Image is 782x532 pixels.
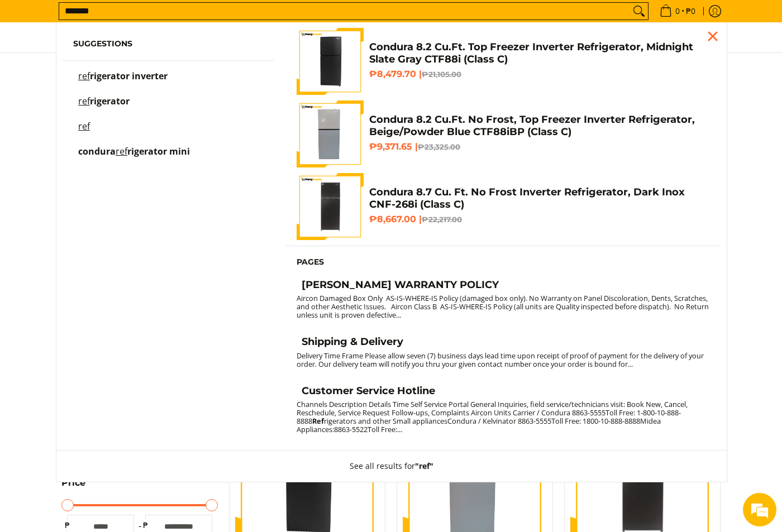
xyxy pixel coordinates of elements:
[73,72,263,92] a: refrigerator inverter
[656,5,699,17] span: •
[302,279,499,291] h4: [PERSON_NAME] WARRANTY POLICY
[630,3,648,20] button: Search
[297,279,710,294] a: [PERSON_NAME] WARRANTY POLICY
[369,41,710,66] h4: Condura 8.2 Cu.Ft. Top Freezer Inverter Refrigerator, Midnight Slate Gray CTF88i (Class C)
[369,69,710,80] h6: ₱8,479.70 |
[90,70,168,82] span: rigerator inverter
[90,95,130,107] span: rigerator
[78,95,90,107] mark: ref
[116,145,127,157] mark: ref
[140,520,151,531] span: ₱
[684,7,697,15] span: ₱0
[127,145,190,157] span: rigerator mini
[78,145,116,157] span: condura
[78,97,130,117] p: refrigerator
[369,141,710,152] h6: ₱9,371.65 |
[78,122,90,142] p: ref
[297,100,710,167] a: Condura 8.2 Cu.Ft. No Frost, Top Freezer Inverter Refrigerator, Beige/Powder Blue CTF88iBP (Class...
[297,385,710,400] a: Customer Service Hotline
[73,39,263,49] h6: Suggestions
[73,147,263,167] a: condura refrigerator mini
[78,120,90,132] mark: ref
[297,351,704,369] small: Delivery Time Frame Please allow seven (7) business days lead time upon receipt of proof of payme...
[297,28,364,95] img: Condura 8.2 Cu.Ft. Top Freezer Inverter Refrigerator, Midnight Slate Gray CTF88i (Class C)
[297,336,710,351] a: Shipping & Delivery
[415,461,433,471] strong: "ref"
[78,147,190,167] p: condura refrigerator mini
[297,399,688,434] small: Channels Description Details Time Self Service Portal General Inquiries, field service/technician...
[297,174,364,239] img: Condura 8.7 Cu. Ft. No Frost Inverter Refrigerator, Dark Inox CNF-268i (Class C)
[338,450,445,482] button: See all results for"ref"
[302,385,435,397] h4: Customer Service Hotline
[297,257,710,267] h6: Pages
[674,7,681,15] span: 0
[418,142,460,151] del: ₱23,325.00
[73,122,263,142] a: ref
[297,100,364,167] img: Condura 8.2 Cu.Ft. No Frost, Top Freezer Inverter Refrigerator, Beige/Powder Blue CTF88iBP (Class C)
[78,70,90,82] mark: ref
[302,336,403,348] h4: Shipping & Delivery
[73,97,263,117] a: refrigerator
[422,70,461,79] del: ₱21,105.00
[369,214,710,225] h6: ₱8,667.00 |
[422,215,462,224] del: ₱22,217.00
[78,72,168,92] p: refrigerator inverter
[312,416,324,426] strong: Ref
[297,28,710,95] a: Condura 8.2 Cu.Ft. Top Freezer Inverter Refrigerator, Midnight Slate Gray CTF88i (Class C) Condur...
[297,293,709,320] small: Aircon Damaged Box Only AS-IS-WHERE-IS Policy (damaged box only). No Warranty on Panel Discolorat...
[369,186,710,211] h4: Condura 8.7 Cu. Ft. No Frost Inverter Refrigerator, Dark Inox CNF-268i (Class C)
[61,478,85,496] summary: Open
[61,478,85,487] span: Price
[704,28,721,45] div: Close pop up
[61,520,73,531] span: ₱
[297,173,710,240] a: Condura 8.7 Cu. Ft. No Frost Inverter Refrigerator, Dark Inox CNF-268i (Class C) Condura 8.7 Cu. ...
[369,113,710,138] h4: Condura 8.2 Cu.Ft. No Frost, Top Freezer Inverter Refrigerator, Beige/Powder Blue CTF88iBP (Class C)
